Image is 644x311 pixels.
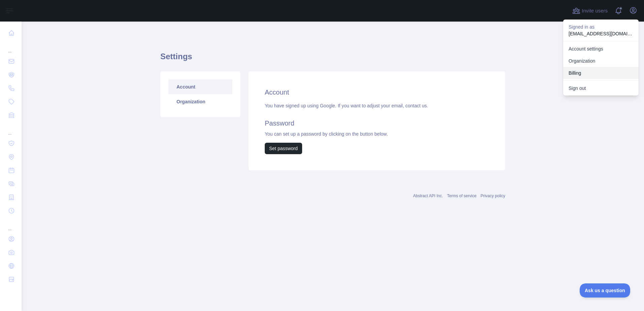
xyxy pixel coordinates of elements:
button: Billing [563,67,639,79]
div: ... [5,40,16,54]
a: Organization [563,55,639,67]
iframe: Toggle Customer Support [580,283,631,298]
a: Privacy policy [481,194,505,198]
h2: Password [265,118,489,128]
a: Account [168,79,232,94]
p: [EMAIL_ADDRESS][DOMAIN_NAME] [569,30,633,37]
span: Invite users [582,7,608,15]
button: Set password [265,143,302,154]
a: Terms of service [447,194,476,198]
a: Organization [168,94,232,109]
button: Sign out [563,82,639,94]
div: ... [5,218,16,232]
div: You have signed up using Google. If you want to adjust your email, You can set up a password by c... [265,102,489,154]
p: Signed in as [569,24,633,30]
div: ... [5,123,16,136]
h2: Account [265,88,489,97]
a: Abstract API Inc. [413,194,443,198]
a: Account settings [563,43,639,55]
h1: Settings [160,51,505,67]
a: contact us. [405,103,428,108]
button: Invite users [571,5,609,16]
